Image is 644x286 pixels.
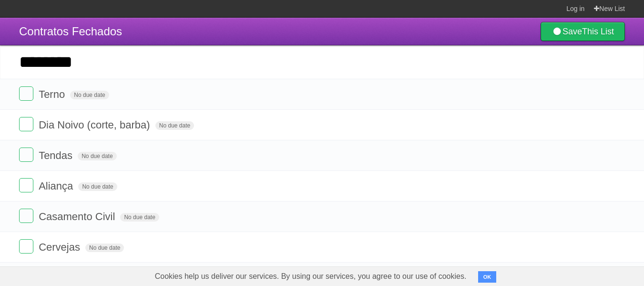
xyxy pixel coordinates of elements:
[39,211,117,222] span: Casamento Civil
[78,182,117,191] span: No due date
[478,271,497,283] button: OK
[155,121,194,130] span: No due date
[78,152,116,160] span: No due date
[120,213,159,222] span: No due date
[39,149,75,161] span: Tendas
[19,148,33,162] label: Done
[19,178,33,192] label: Done
[39,88,67,100] span: Terno
[19,239,33,254] label: Done
[39,241,82,253] span: Cervejas
[70,91,109,99] span: No due date
[39,180,75,192] span: Aliança
[85,244,124,252] span: No due date
[19,25,122,38] span: Contratos Fechados
[19,209,33,223] label: Done
[582,27,614,36] b: This List
[19,117,33,131] label: Done
[39,119,153,131] span: Dia Noivo (corte, barba)
[541,22,625,41] a: SaveThis List
[19,86,33,101] label: Done
[145,267,476,286] span: Cookies help us deliver our services. By using our services, you agree to our use of cookies.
